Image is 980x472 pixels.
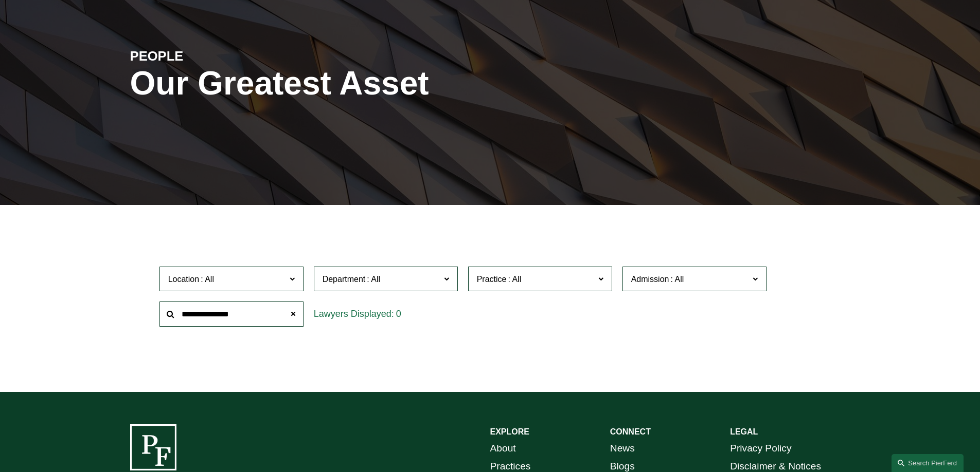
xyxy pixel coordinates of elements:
span: Location [168,275,200,284]
a: Search this site [892,454,964,472]
span: Practice [477,275,507,284]
span: 0 [396,309,401,319]
strong: LEGAL [730,427,758,436]
strong: CONNECT [610,427,651,436]
span: Department [323,275,366,284]
a: Privacy Policy [730,440,791,458]
strong: EXPLORE [490,427,529,436]
span: Admission [631,275,669,284]
h1: Our Greatest Asset [130,65,610,102]
a: News [610,440,635,458]
a: About [490,440,516,458]
h4: PEOPLE [130,48,310,64]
